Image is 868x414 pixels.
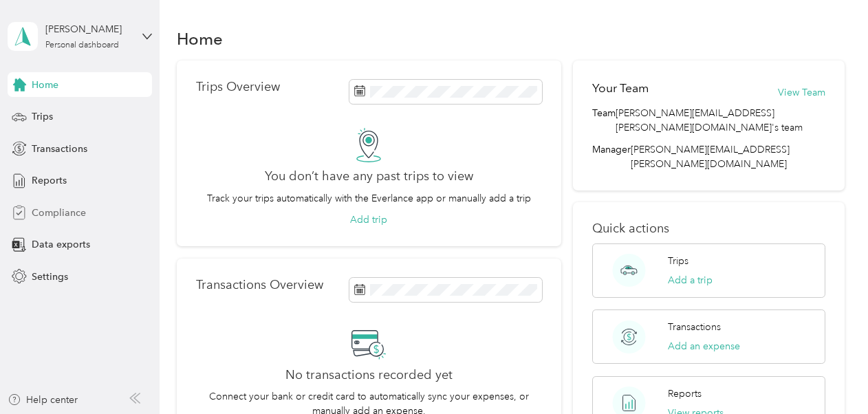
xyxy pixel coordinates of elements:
div: [PERSON_NAME] [45,22,131,36]
p: Transactions Overview [196,278,323,292]
span: Reports [32,173,67,188]
span: Manager [592,142,631,171]
button: Add an expense [668,339,740,353]
h2: You don’t have any past trips to view [265,169,473,184]
h2: Your Team [592,80,649,97]
button: View Team [778,85,825,100]
p: Trips Overview [196,80,280,94]
span: Compliance [32,206,86,220]
div: Personal dashboard [45,41,119,50]
span: Data exports [32,237,90,252]
p: Trips [668,254,688,268]
button: Help center [8,393,78,407]
span: Transactions [32,142,87,156]
p: Quick actions [592,221,825,236]
h1: Home [177,32,223,46]
span: [PERSON_NAME][EMAIL_ADDRESS][PERSON_NAME][DOMAIN_NAME]'s team [616,106,825,135]
p: Transactions [668,320,721,334]
span: Settings [32,270,68,284]
p: Reports [668,386,702,401]
span: Home [32,78,58,92]
span: Team [592,106,616,135]
p: Track your trips automatically with the Everlance app or manually add a trip [207,191,531,206]
span: [PERSON_NAME][EMAIL_ADDRESS][PERSON_NAME][DOMAIN_NAME] [631,144,790,170]
span: Trips [32,109,53,124]
button: Add a trip [668,273,713,287]
h2: No transactions recorded yet [285,368,453,382]
button: Add trip [350,213,387,227]
iframe: Everlance-gr Chat Button Frame [791,337,868,414]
